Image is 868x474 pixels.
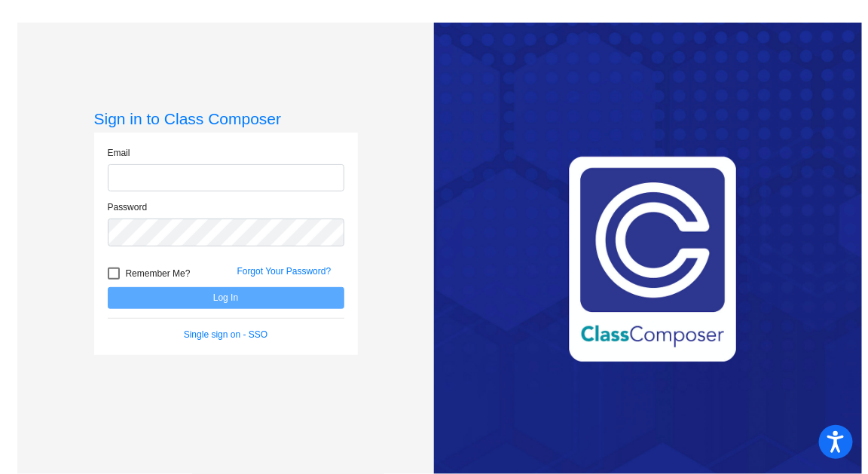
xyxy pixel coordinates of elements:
a: Forgot Your Password? [237,266,332,277]
a: Single sign on - SSO [184,329,267,340]
h3: Sign in to Class Composer [94,109,358,128]
label: Email [108,146,130,160]
span: Remember Me? [126,265,191,283]
button: Log In [108,287,344,309]
label: Password [108,200,148,214]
